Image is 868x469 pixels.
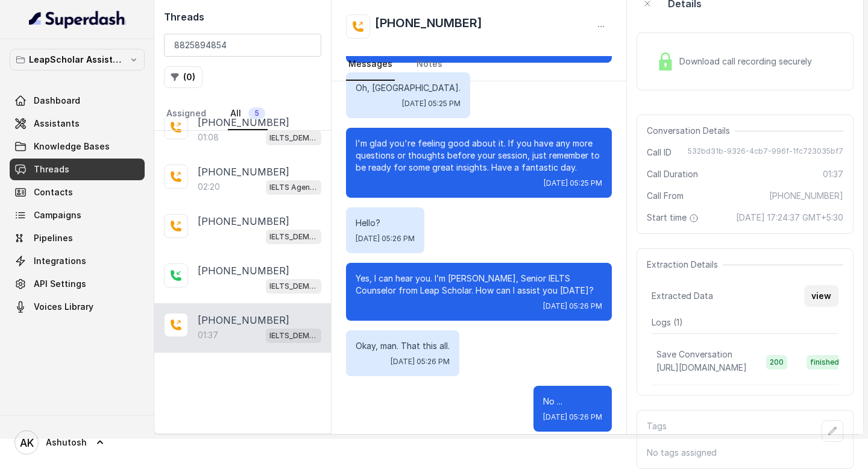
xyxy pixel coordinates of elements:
p: [PHONE_NUMBER] [198,165,289,179]
span: [URL][DOMAIN_NAME] [656,362,747,373]
p: [PHONE_NUMBER] [198,313,289,327]
p: 01:08 [198,131,219,143]
p: No ... [543,395,602,408]
nav: Tabs [164,98,321,130]
span: Pipelines [34,232,73,244]
p: IELTS_DEMO_gk (agent 1) [269,280,318,292]
text: AK [20,436,34,449]
button: view [804,285,838,307]
span: [DATE] 05:26 PM [543,301,602,311]
a: API Settings [10,273,145,295]
span: Dashboard [34,95,80,107]
p: LeapScholar Assistant [29,52,125,67]
span: API Settings [34,278,86,290]
p: Yes, I can hear you. I’m [PERSON_NAME], Senior IELTS Counselor from Leap Scholar. How can I assis... [356,272,602,297]
span: 5 [248,107,265,119]
a: Ashutosh [10,426,145,459]
span: Integrations [34,255,86,267]
p: IELTS_DEMO_gk (agent 1) [269,231,318,243]
a: Threads [10,159,145,180]
p: [PHONE_NUMBER] [198,263,289,278]
span: [PHONE_NUMBER] [769,190,843,202]
span: [DATE] 05:26 PM [543,412,602,422]
p: 01:37 [198,329,218,341]
span: Call From [647,190,684,202]
span: Assistants [34,118,80,130]
p: IELTS_DEMO_gk (agent 1) [269,330,318,342]
p: Tags [647,420,667,442]
span: Ashutosh [46,436,87,449]
a: Voices Library [10,296,145,318]
span: 200 [766,355,787,370]
span: Call ID [647,146,671,159]
img: light.svg [29,10,126,29]
a: Campaigns [10,204,145,226]
input: Search by Call ID or Phone Number [164,34,321,57]
span: Contacts [34,186,73,198]
p: No tags assigned [647,447,843,459]
span: [DATE] 05:25 PM [544,178,602,188]
a: Assigned [164,98,209,130]
span: Download call recording securely [679,55,817,68]
span: 01:37 [823,168,843,180]
span: [DATE] 05:26 PM [391,357,450,367]
button: (0) [164,66,203,88]
a: Assistants [10,113,145,134]
span: [DATE] 17:24:37 GMT+5:30 [736,212,843,224]
a: Pipelines [10,227,145,249]
p: Oh, [GEOGRAPHIC_DATA]. [356,82,461,94]
span: Call Duration [647,168,698,180]
span: Knowledge Bases [34,140,110,153]
span: finished [807,355,843,370]
span: [DATE] 05:26 PM [356,234,415,244]
h2: [PHONE_NUMBER] [375,14,482,39]
a: Knowledge Bases [10,136,145,157]
a: Contacts [10,181,145,203]
a: Dashboard [10,90,145,112]
span: Start time [647,212,701,224]
span: Voices Library [34,301,93,313]
span: Extracted Data [652,290,713,302]
span: Conversation Details [647,125,735,137]
a: Notes [414,48,445,81]
p: [PHONE_NUMBER] [198,214,289,228]
p: IELTS Agent 2 [269,181,318,194]
span: Campaigns [34,209,81,221]
p: IELTS_DEMO_gk (agent 1) [269,132,318,144]
span: 532bd31b-9326-4cb7-996f-1fc723035bf7 [688,146,843,159]
img: Lock Icon [656,52,675,71]
p: I'm glad you're feeling good about it. If you have any more questions or thoughts before your ses... [356,137,602,174]
span: Threads [34,163,69,175]
p: Okay, man. That this all. [356,340,450,352]
a: All5 [228,98,268,130]
p: Logs ( 1 ) [652,316,838,329]
p: Save Conversation [656,348,732,360]
span: [DATE] 05:25 PM [402,99,461,109]
span: Extraction Details [647,259,723,271]
p: Hello? [356,217,415,229]
p: 02:20 [198,181,220,193]
a: Messages [346,48,395,81]
button: LeapScholar Assistant [10,49,145,71]
nav: Tabs [346,48,612,81]
h2: Threads [164,10,321,24]
a: Integrations [10,250,145,272]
